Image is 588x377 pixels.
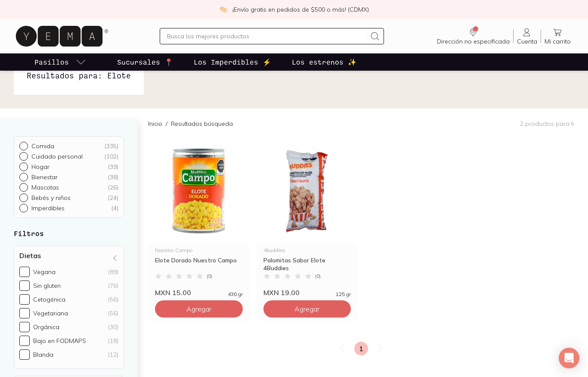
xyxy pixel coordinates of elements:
[31,142,54,150] p: Comida
[257,138,358,297] a: Palomitas Sabor Elote 4Buddies4buddiesPalomitas Sabor Elote 4Buddies(0)MXN 19.00125 gr
[257,138,358,244] img: Palomitas Sabor Elote 4Buddies
[220,6,227,13] img: check
[14,246,124,369] div: Dietas
[117,57,173,67] p: Sucursales 📍
[108,194,118,202] div: ( 24 )
[31,163,50,171] p: Hogar
[19,251,41,260] h4: Dietas
[31,194,71,202] p: Bebés y niños
[263,256,351,272] div: Palomitas Sabor Elote 4Buddies
[290,53,358,71] a: Los estrenos ✨
[108,351,118,358] div: (12)
[19,349,30,360] input: Blanda(12)
[232,5,369,14] p: ¡Envío gratis en pedidos de $500 o más! (CDMX)
[108,173,118,181] div: ( 38 )
[228,292,243,297] span: 430 gr
[104,153,118,160] div: ( 102 )
[354,342,368,355] a: 1
[33,268,56,276] div: Vegana
[108,296,118,303] div: (56)
[33,351,53,358] div: Blanda
[517,37,537,45] span: Cuenta
[34,57,69,67] p: Pasillos
[541,27,574,45] a: Mi carrito
[315,274,321,279] span: ( 0 )
[104,142,118,150] div: ( 335 )
[155,288,191,297] span: MXN 15.00
[263,248,351,253] div: 4buddies
[108,337,118,345] div: (18)
[33,53,88,71] a: pasillo-todos-link
[186,305,211,313] span: Agregar
[19,336,30,346] input: Bajo en FODMAPS(18)
[336,292,351,297] span: 125 gr
[148,138,250,244] img: Elote Dorado Nuestro Campo
[33,296,65,303] div: Cetogénica
[545,37,571,45] span: Mi carrito
[115,53,175,71] a: Sucursales 📍
[263,300,351,318] button: Agregar
[155,248,243,253] div: Nuestro Campo
[194,57,271,67] p: Los Imperdibles ⚡️
[19,267,30,277] input: Vegana(89)
[171,119,233,128] p: Resultados búsqueda
[155,300,243,318] button: Agregar
[433,27,513,45] a: Dirección no especificada
[108,309,118,317] div: (56)
[437,37,510,45] span: Dirección no especificada
[33,337,86,345] div: Bajo en FODMAPS
[14,229,44,237] strong: Filtros
[33,309,68,317] div: Vegetariana
[162,119,171,128] span: /
[19,294,30,305] input: Cetogénica(56)
[108,184,118,191] div: ( 26 )
[514,27,541,45] a: Cuenta
[27,70,131,81] h1: Resultados para: Elote
[192,53,273,71] a: Los Imperdibles ⚡️
[167,31,366,41] input: Busca los mejores productos
[108,323,118,331] div: (30)
[31,173,58,181] p: Bienestar
[148,138,250,297] a: Elote Dorado Nuestro CampoNuestro CampoElote Dorado Nuestro Campo(0)MXN 15.00430 gr
[31,153,83,160] p: Cuidado personal
[19,308,30,318] input: Vegetariana(56)
[207,274,212,279] span: ( 0 )
[111,204,118,212] div: ( 4 )
[108,268,118,276] div: (89)
[33,282,61,290] div: Sin gluten
[108,282,118,290] div: (76)
[148,120,162,128] a: Inicio
[19,322,30,332] input: Orgánica(30)
[19,280,30,291] input: Sin gluten(76)
[31,184,59,191] p: Mascotas
[263,288,300,297] span: MXN 19.00
[294,305,319,313] span: Agregar
[108,163,118,171] div: ( 39 )
[520,120,574,128] p: 2 productos para ti
[292,57,356,67] p: Los estrenos ✨
[31,204,65,212] p: Imperdibles
[559,348,579,368] div: Open Intercom Messenger
[33,323,59,331] div: Orgánica
[155,256,243,272] div: Elote Dorado Nuestro Campo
